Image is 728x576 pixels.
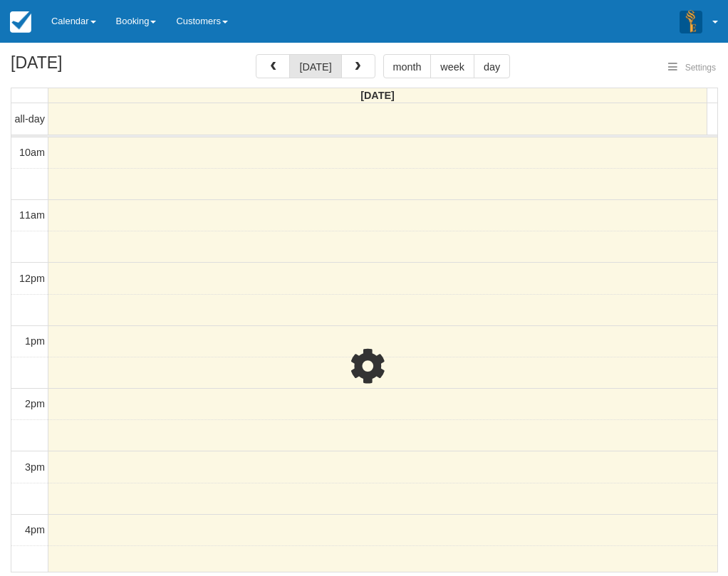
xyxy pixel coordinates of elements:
button: month [383,54,432,78]
span: 2pm [25,398,45,409]
img: A3 [680,10,702,33]
span: [DATE] [360,90,395,101]
span: Settings [685,63,716,73]
span: 1pm [25,335,45,347]
span: all-day [15,113,45,125]
span: 11am [19,209,45,221]
span: 3pm [25,461,45,473]
img: checkfront-main-nav-mini-logo.png [10,11,31,33]
button: week [430,54,474,78]
span: 12pm [19,273,45,284]
span: 4pm [25,524,45,535]
h2: [DATE] [11,54,191,80]
button: [DATE] [289,54,341,78]
span: 10am [19,147,45,158]
button: day [474,54,510,78]
button: Settings [660,58,724,78]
